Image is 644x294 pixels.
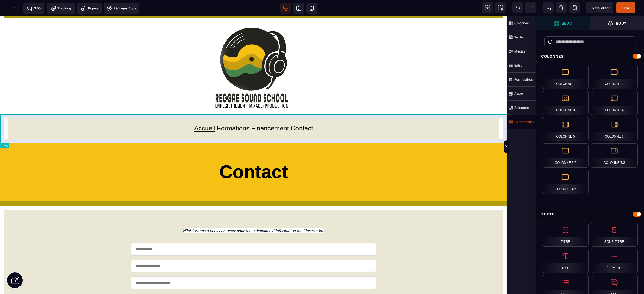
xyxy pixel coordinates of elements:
a: Formations [217,108,249,116]
span: Formulaires [507,73,536,87]
span: Voir bureau [280,3,291,14]
strong: Formulaires [514,77,533,81]
div: Colonne 6 [591,117,638,141]
div: Colonnes [536,51,644,61]
a: Financement [251,108,289,116]
strong: Bloc [562,21,572,25]
span: Voir les composants [482,2,493,13]
span: Code de suivi [47,3,75,14]
span: Favicon [104,3,139,14]
div: Colonne 3/7 [542,143,589,168]
span: Métadata SEO [23,3,44,14]
span: Prévisualiser [590,6,610,10]
span: Rétablir [525,2,536,13]
span: Publier [620,6,631,10]
strong: Texte [514,35,523,39]
span: Afficher les vues [536,139,541,155]
h1: Contact [8,142,499,169]
span: Texte [507,30,536,44]
div: Colonne 2 [591,65,638,89]
span: Enregistrer [569,2,580,13]
span: SEO [27,5,41,11]
span: Paiement [507,101,536,115]
strong: Autre [514,92,523,96]
span: Colonnes [507,16,536,30]
div: Texte [542,249,589,273]
a: Contact [291,108,313,116]
div: Colonne 1 [542,65,589,89]
span: Médias [507,44,536,58]
span: Personnalisé [507,115,536,129]
span: Ouvrir les calques [590,16,644,30]
strong: Extra [514,63,522,67]
div: Colonne 3 [542,91,589,115]
div: Colonne 4/5 [542,170,589,194]
span: Importer [543,2,554,13]
span: Aperçu [586,2,613,13]
em: N'hésitez pas à nous contacter pour toute demande d'information ou d'inscription [183,212,324,217]
div: Colonne 4 [591,91,638,115]
strong: Médias [514,49,526,53]
img: 4275e03cccdd2596e6c8e3e803fb8e3d_LOGO_REGGAE_SOUND_SCHOOL_2025_.png [207,7,296,97]
div: Texte [536,209,644,219]
div: Colonne 7/3 [591,143,638,168]
strong: Personnalisé [514,120,535,124]
span: Réglages Body [106,5,136,11]
span: Défaire [512,2,523,13]
strong: Colonnes [514,21,529,25]
span: Ouvrir les blocs [536,16,590,30]
span: Retour [10,3,21,14]
a: Accueil [194,108,215,116]
div: Colonne 5 [542,117,589,141]
div: Titre [542,223,589,247]
span: Voir mobile [306,3,317,14]
div: Élément [591,249,638,273]
span: Autre [507,87,536,101]
span: Capture d'écran [495,2,506,13]
span: Extra [507,58,536,73]
div: Sous-titre [591,223,638,247]
span: Nettoyage [556,2,567,13]
span: Enregistrer le contenu [616,2,635,13]
span: Créer une alerte modale [77,3,102,14]
strong: Body [616,21,626,25]
span: Tracking [50,5,71,11]
span: Voir tablette [293,3,304,14]
span: Popup [81,5,98,11]
strong: Paiement [514,106,529,110]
